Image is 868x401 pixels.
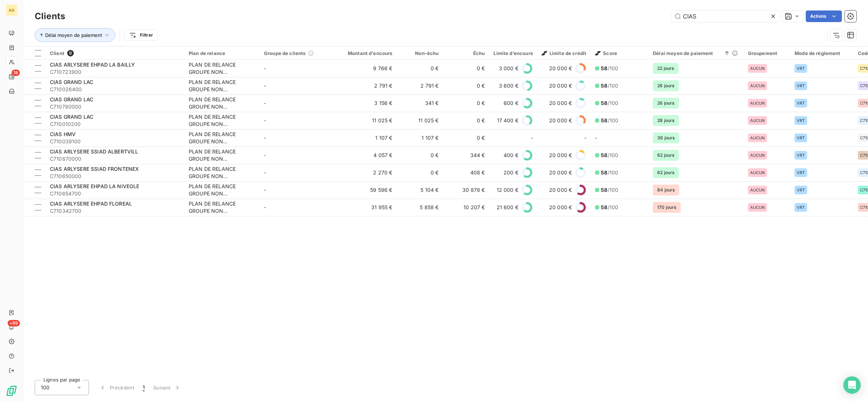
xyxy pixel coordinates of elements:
td: 0 € [397,147,443,164]
span: 26 jours [653,80,679,91]
span: AUCUN [750,101,765,105]
span: 58 [601,65,607,71]
span: C710870000 [50,155,180,162]
input: Rechercher [671,10,780,22]
div: Mode de règlement [795,50,849,56]
span: CIAS HMV [50,131,76,137]
span: 84 jours [653,185,679,195]
span: 58 [601,83,607,89]
span: 20 000 € [549,65,572,72]
span: C710039100 [50,138,180,145]
div: Groupement [748,50,786,56]
span: 20 000 € [549,204,572,211]
td: 10 207 € [443,199,489,216]
td: 31 955 € [335,199,397,216]
span: Score [595,50,617,56]
span: Client [50,50,64,56]
span: - [264,117,266,123]
span: C710780000 [50,103,180,110]
span: - [264,204,266,210]
span: AUCUN [750,66,765,71]
span: /100 [601,204,618,211]
div: PLAN DE RELANCE GROUPE NON AUTOMATIQUE [189,79,255,93]
span: 200 € [504,169,518,176]
span: 20 000 € [549,186,572,194]
span: AUCUN [750,153,765,157]
span: Limite de crédit [542,50,586,56]
div: PLAN DE RELANCE GROUPE NON AUTOMATIQUE [189,131,255,145]
div: PLAN DE RELANCE GROUPE NON AUTOMATIQUE [189,165,255,180]
span: /100 [601,152,618,159]
td: 0 € [443,94,489,112]
span: CIAS GRAND LAC [50,96,93,102]
span: 17 400 € [497,117,518,124]
span: 62 jours [653,167,679,178]
span: CIAS ARLYSERE EHPAD LA NIVEOLE [50,183,140,189]
span: 58 [601,204,607,210]
span: +99 [8,320,20,326]
span: /100 [601,100,618,107]
span: CIAS ARLYSERE SSIAD ALBERTVILL [50,148,138,155]
td: 341 € [397,94,443,112]
td: 30 878 € [443,181,489,199]
span: 600 € [504,100,518,107]
span: - [264,187,266,193]
span: 22 jours [653,63,678,74]
span: VRT [797,170,805,175]
span: 62 jours [653,150,679,161]
td: 5 104 € [397,181,443,199]
button: Filtrer [124,29,158,41]
div: PLAN DE RELANCE GROUPE NON AUTOMATIQUE [189,113,255,128]
span: CIAS GRAND LAC [50,114,93,120]
span: - [264,65,266,71]
span: C710654700 [50,190,180,197]
button: Délai moyen de paiement [35,28,115,42]
td: 4 057 € [335,147,397,164]
span: AUCUN [750,118,765,123]
div: Limite d’encours [494,50,533,56]
button: Suivant [149,380,185,395]
span: AUCUN [750,205,765,210]
td: 0 € [443,112,489,129]
div: PLAN DE RELANCE GROUPE NON AUTOMATIQUE [189,200,255,215]
td: 3 156 € [335,94,397,112]
td: 11 025 € [397,112,443,129]
span: VRT [797,205,805,210]
span: 58 [601,152,607,158]
span: 28 jours [653,115,679,126]
span: VRT [797,153,805,157]
span: CIAS GRAND LAC [50,79,93,85]
span: 21 600 € [497,204,518,211]
span: - [595,135,597,141]
span: 1 [143,384,145,391]
td: 11 025 € [335,112,397,129]
span: CIAS ARLYSERE EHPAD FLOREAL [50,200,132,207]
span: VRT [797,101,805,105]
span: 400 € [504,152,518,159]
span: 58 [601,117,607,123]
div: PLAN DE RELANCE GROUPE NON AUTOMATIQUE [189,148,255,162]
span: AUCUN [750,84,765,88]
span: AUCUN [750,170,765,175]
span: - [264,100,266,106]
td: 0 € [397,164,443,181]
span: 58 [601,169,607,176]
span: /100 [601,186,618,194]
span: VRT [797,84,805,88]
td: 2 791 € [397,77,443,94]
div: PLAN DE RELANCE GROUPE NON AUTOMATIQUE [189,96,255,110]
span: 20 000 € [549,169,572,176]
span: CIAS ARLYSERE EHPAD LA BAILLY [50,62,135,68]
td: 2 270 € [335,164,397,181]
span: 170 jours [653,202,680,213]
span: 100 [41,384,50,391]
span: 26 jours [653,98,679,109]
span: VRT [797,66,805,71]
span: /100 [601,65,618,72]
span: 12 000 € [497,186,518,194]
td: 9 766 € [335,60,397,77]
span: - [584,134,586,142]
td: 59 596 € [335,181,397,199]
span: 3 000 € [499,65,518,72]
span: - [264,169,266,176]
